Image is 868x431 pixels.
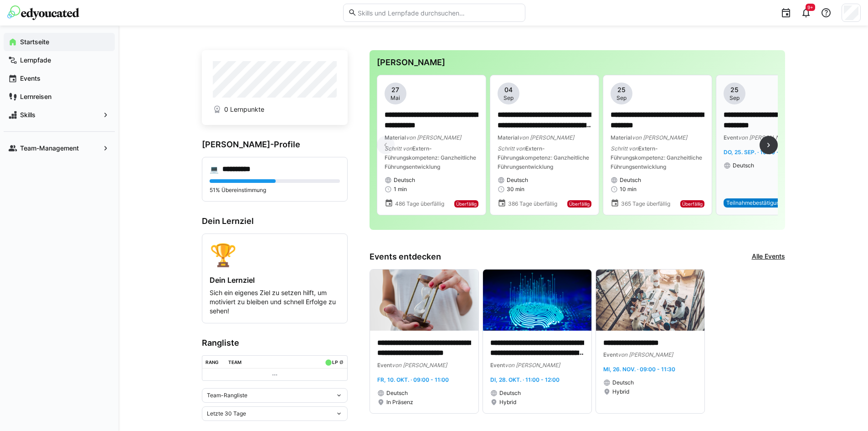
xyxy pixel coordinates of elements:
[611,145,638,152] span: Schritt von
[508,200,557,208] span: 386 Tage überfällig
[391,85,399,94] span: 27
[612,388,629,395] span: Hybrid
[392,362,447,369] span: von [PERSON_NAME]
[733,162,754,169] span: Deutsch
[377,376,449,383] span: Fr, 10. Okt. · 09:00 - 11:00
[596,270,704,331] img: image
[620,186,637,193] span: 10 min
[505,362,560,369] span: von [PERSON_NAME]
[612,379,634,386] span: Deutsch
[202,338,348,348] h3: Rangliste
[210,288,340,316] p: Sich ein eigenes Ziel zu setzen hilft, um motiviert zu bleiben und schnell Erfolge zu sehen!
[224,105,264,114] span: 0 Lernpunkte
[370,252,441,262] h3: Events entdecken
[499,389,521,397] span: Deutsch
[202,140,348,150] h3: [PERSON_NAME]-Profile
[617,85,626,94] span: 25
[207,410,246,417] span: Letzte 30 Tage
[752,252,785,262] a: Alle Events
[682,201,703,207] span: Überfällig
[807,5,813,10] span: 9+
[370,270,478,331] img: image
[210,275,340,285] h4: Dein Lernziel
[724,149,795,156] span: Do, 25. Sep. · 10:00 - 12:00
[386,399,413,406] span: In Präsenz
[611,134,632,141] span: Material
[507,177,528,184] span: Deutsch
[490,362,505,369] span: Event
[207,392,247,399] span: Team-Rangliste
[357,9,520,17] input: Skills und Lernpfade durchsuchen…
[390,94,400,102] span: Mai
[618,351,673,358] span: von [PERSON_NAME]
[519,134,574,141] span: von [PERSON_NAME]
[498,145,589,170] span: Extern- Führungskompetenz: Ganzheitliche Führungsentwicklung
[738,134,793,141] span: von [PERSON_NAME]
[394,186,407,193] span: 1 min
[490,376,560,383] span: Di, 28. Okt. · 11:00 - 12:00
[395,200,444,208] span: 486 Tage überfällig
[406,134,461,141] span: von [PERSON_NAME]
[210,241,340,268] div: 🏆
[730,85,739,94] span: 25
[205,359,219,365] div: Rang
[503,94,514,102] span: Sep
[456,201,477,207] span: Überfällig
[499,399,516,406] span: Hybrid
[632,134,687,141] span: von [PERSON_NAME]
[228,359,241,365] div: Team
[729,94,740,102] span: Sep
[385,145,476,170] span: Extern- Führungskompetenz: Ganzheitliche Führungsentwicklung
[621,200,670,208] span: 365 Tage überfällig
[394,177,415,184] span: Deutsch
[385,145,412,152] span: Schritt von
[385,134,406,141] span: Material
[210,187,340,194] p: 51% Übereinstimmung
[724,134,738,141] span: Event
[504,85,513,94] span: 04
[332,359,338,365] div: LP
[202,216,348,226] h3: Dein Lernziel
[210,165,219,174] div: 💻️
[507,186,524,193] span: 30 min
[386,389,408,397] span: Deutsch
[603,366,675,373] span: Mi, 26. Nov. · 09:00 - 11:30
[569,201,590,207] span: Überfällig
[498,134,519,141] span: Material
[726,199,797,207] span: Teilnahmebestätigung offen
[377,57,778,68] h3: [PERSON_NAME]
[339,358,344,365] a: ø
[498,145,525,152] span: Schritt von
[603,351,618,358] span: Event
[620,177,641,184] span: Deutsch
[483,270,591,331] img: image
[616,94,627,102] span: Sep
[611,145,702,170] span: Extern- Führungskompetenz: Ganzheitliche Führungsentwicklung
[377,362,392,369] span: Event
